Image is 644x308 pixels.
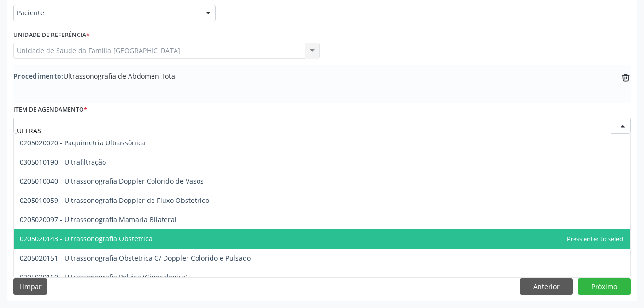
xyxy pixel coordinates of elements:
[578,278,631,295] button: Próximo
[13,278,47,295] button: Limpar
[20,215,176,224] span: 0205020097 - Ultrassonografia Mamaria Bilateral
[17,121,611,140] input: Buscar por procedimento
[20,157,106,166] span: 0305010190 - Ultrafiltração
[20,272,187,282] span: 0205020160 - Ultrassonografia Pelvica (Ginecologica)
[20,253,251,262] span: 0205020151 - Ultrassonografia Obstetrica C/ Doppler Colorido e Pulsado
[520,278,573,295] button: Anterior
[20,177,204,186] span: 0205010040 - Ultrassonografia Doppler Colorido de Vasos
[13,103,87,118] label: Item de agendamento
[20,234,152,243] span: 0205020143 - Ultrassonografia Obstetrica
[17,8,196,18] span: Paciente
[13,28,90,43] label: Unidade de referência
[20,138,145,147] span: 0205020020 - Paquimetria Ultrassônica
[13,71,177,81] span: Ultrassonografia de Abdomen Total
[20,196,209,205] span: 0205010059 - Ultrassonografia Doppler de Fluxo Obstetrico
[13,71,63,81] span: Procedimento:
